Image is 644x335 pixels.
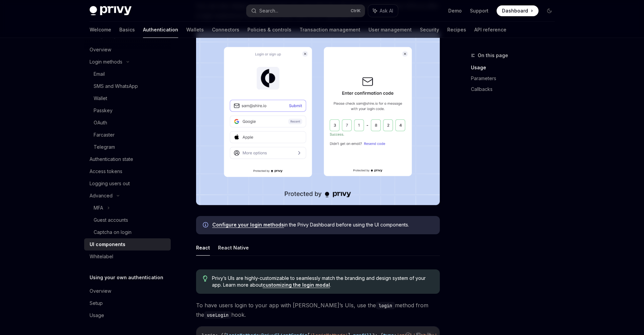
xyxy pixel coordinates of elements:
[471,84,560,95] a: Callbacks
[203,276,208,282] svg: Tip
[90,6,132,16] img: dark logo
[90,273,163,282] h5: Using your own authentication
[544,5,555,16] button: Toggle dark mode
[90,192,113,200] div: Advanced
[368,5,398,17] button: Ask AI
[84,80,171,92] a: SMS and WhatsApp
[84,250,171,263] a: Whitelabel
[196,31,440,205] img: images/Onboard.png
[84,141,171,153] a: Telegram
[420,22,439,38] a: Security
[84,226,171,238] a: Captcha on login
[84,153,171,165] a: Authentication state
[94,131,115,139] div: Farcaster
[84,238,171,250] a: UI components
[94,228,132,236] div: Captcha on login
[380,7,393,14] span: Ask AI
[470,7,488,14] a: Support
[90,287,111,295] div: Overview
[300,22,360,38] a: Transaction management
[447,22,466,38] a: Recipes
[90,155,133,163] div: Authentication state
[203,222,210,229] svg: Info
[497,5,539,16] a: Dashboard
[471,62,560,73] a: Usage
[376,302,395,309] code: login
[351,8,361,14] span: Ctrl K
[90,46,111,54] div: Overview
[186,22,204,38] a: Wallets
[212,22,239,38] a: Connectors
[84,285,171,297] a: Overview
[84,117,171,129] a: OAuth
[94,204,103,212] div: MFA
[246,5,365,17] button: Search...CtrlK
[471,73,560,84] a: Parameters
[84,44,171,56] a: Overview
[94,106,113,115] div: Passkey
[84,297,171,309] a: Setup
[368,22,412,38] a: User management
[84,165,171,177] a: Access tokens
[143,22,178,38] a: Authentication
[90,299,103,307] div: Setup
[84,68,171,80] a: Email
[84,92,171,104] a: Wallet
[94,216,128,224] div: Guest accounts
[90,253,113,261] div: Whitelabel
[84,129,171,141] a: Farcaster
[259,7,278,15] div: Search...
[212,275,433,288] span: Privy’s UIs are highly-customizable to seamlessly match the branding and design system of your ap...
[90,180,130,188] div: Logging users out
[247,22,291,38] a: Policies & controls
[84,177,171,190] a: Logging users out
[218,240,249,256] button: React Native
[94,94,107,102] div: Wallet
[90,58,122,66] div: Login methods
[94,82,138,90] div: SMS and WhatsApp
[448,7,462,14] a: Demo
[212,222,284,228] a: Configure your login methods
[94,119,107,127] div: OAuth
[474,22,506,38] a: API reference
[196,301,440,319] span: To have users login to your app with [PERSON_NAME]’s UIs, use the method from the hook.
[212,221,433,228] span: in the Privy Dashboard before using the UI components.
[94,143,115,151] div: Telegram
[90,22,111,38] a: Welcome
[90,240,125,248] div: UI components
[119,22,135,38] a: Basics
[263,282,330,288] a: customizing the login modal
[204,311,231,319] code: useLogin
[84,104,171,117] a: Passkey
[90,311,104,319] div: Usage
[502,7,528,14] span: Dashboard
[90,167,122,175] div: Access tokens
[84,214,171,226] a: Guest accounts
[94,70,105,78] div: Email
[84,309,171,321] a: Usage
[478,51,508,59] span: On this page
[196,240,210,256] button: React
